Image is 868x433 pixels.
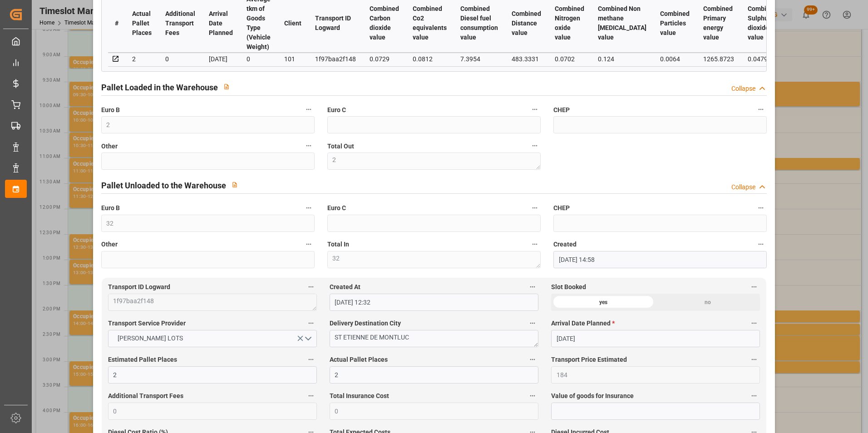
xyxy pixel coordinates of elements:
[512,54,541,64] div: 483.3331
[327,153,541,170] textarea: 2
[303,202,315,214] button: Euro B
[529,238,541,250] button: Total In
[303,103,315,115] button: Euro B
[165,54,195,64] div: 0
[660,54,690,64] div: 0.0064
[108,319,186,328] span: Transport Service Provider
[748,281,760,293] button: Slot Booked
[101,240,118,249] span: Other
[132,54,152,64] div: 2
[703,54,734,64] div: 1265.8723
[101,203,120,213] span: Euro B
[330,355,388,364] span: Actual Pallet Places
[303,140,315,152] button: Other
[370,54,399,64] div: 0.0729
[553,251,767,268] input: DD-MM-YYYY HH:MM
[551,391,634,401] span: Value of goods for Insurance
[305,354,317,365] button: Estimated Pallet Places
[284,54,301,64] div: 101
[108,391,183,401] span: Additional Transport Fees
[413,54,447,64] div: 0.0812
[108,294,317,311] textarea: 1f97baa2f148
[108,355,177,364] span: Estimated Pallet Places
[748,317,760,329] button: Arrival Date Planned *
[529,140,541,152] button: Total Out
[527,317,538,329] button: Delivery Destination City
[748,354,760,365] button: Transport Price Estimated
[327,142,354,151] span: Total Out
[101,105,120,115] span: Euro B
[755,103,767,115] button: CHEP
[527,281,538,293] button: Created At
[755,238,767,250] button: Created
[330,282,360,292] span: Created At
[327,251,541,268] textarea: 32
[527,354,538,365] button: Actual Pallet Places
[551,330,760,347] input: DD-MM-YYYY
[748,54,777,64] div: 0.0479
[553,240,577,249] span: Created
[113,334,187,343] span: [PERSON_NAME] LOTS
[748,390,760,402] button: Value of goods for Insurance
[551,355,627,364] span: Transport Price Estimated
[551,282,586,292] span: Slot Booked
[218,78,235,95] button: View description
[305,390,317,402] button: Additional Transport Fees
[330,319,401,328] span: Delivery Destination City
[551,319,615,328] span: Arrival Date Planned
[330,330,538,347] textarea: ST ETIENNE DE MONTLUC
[330,391,389,401] span: Total Insurance Cost
[460,54,498,64] div: 7.3954
[108,282,170,292] span: Transport ID Logward
[226,176,243,193] button: View description
[731,182,755,192] div: Collapse
[555,54,584,64] div: 0.0702
[553,105,570,115] span: CHEP
[598,54,646,64] div: 0.124
[731,84,755,93] div: Collapse
[529,202,541,214] button: Euro C
[327,203,346,213] span: Euro C
[755,202,767,214] button: CHEP
[305,317,317,329] button: Transport Service Provider
[551,294,656,311] div: yes
[529,103,541,115] button: Euro C
[553,203,570,213] span: CHEP
[101,142,118,151] span: Other
[108,330,317,347] button: open menu
[330,294,538,311] input: DD-MM-YYYY HH:MM
[101,179,226,192] h2: Pallet Unloaded to the Warehouse
[101,81,218,93] h2: Pallet Loaded in the Warehouse
[315,54,356,64] div: 1f97baa2f148
[327,240,349,249] span: Total In
[305,281,317,293] button: Transport ID Logward
[247,54,271,64] div: 0
[527,390,538,402] button: Total Insurance Cost
[303,238,315,250] button: Other
[209,54,233,64] div: [DATE]
[327,105,346,115] span: Euro C
[656,294,760,311] div: no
